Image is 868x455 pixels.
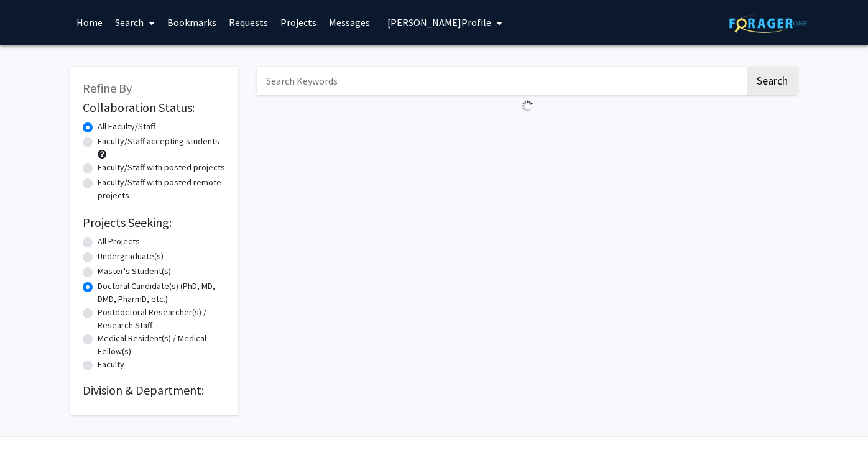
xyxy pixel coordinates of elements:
[747,67,798,95] button: Search
[98,332,226,358] label: Medical Resident(s) / Medical Fellow(s)
[223,1,274,44] a: Requests
[323,1,376,44] a: Messages
[98,358,124,371] label: Faculty
[83,215,226,230] h2: Projects Seeking:
[98,161,225,174] label: Faculty/Staff with posted projects
[729,14,807,33] img: ForagerOne Logo
[387,16,491,29] span: [PERSON_NAME] Profile
[98,250,164,263] label: Undergraduate(s)
[98,265,171,278] label: Master's Student(s)
[98,176,226,202] label: Faculty/Staff with posted remote projects
[257,67,745,95] input: Search Keywords
[517,95,538,117] img: Loading
[98,135,219,148] label: Faculty/Staff accepting students
[83,80,132,96] span: Refine By
[98,235,140,248] label: All Projects
[70,1,109,44] a: Home
[161,1,223,44] a: Bookmarks
[98,280,226,306] label: Doctoral Candidate(s) (PhD, MD, DMD, PharmD, etc.)
[257,117,798,145] nav: Page navigation
[83,100,226,115] h2: Collaboration Status:
[98,306,226,332] label: Postdoctoral Researcher(s) / Research Staff
[109,1,161,44] a: Search
[274,1,323,44] a: Projects
[83,383,226,398] h2: Division & Department:
[98,120,155,133] label: All Faculty/Staff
